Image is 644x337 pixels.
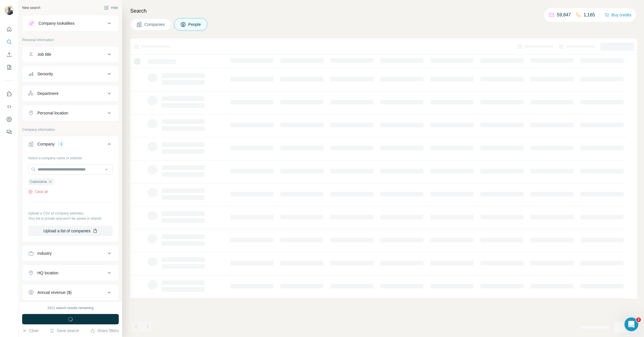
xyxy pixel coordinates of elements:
div: Industry [37,250,52,256]
span: Companies [144,22,165,27]
button: Clear all [28,189,48,194]
div: HQ location [37,270,58,276]
button: Job title [22,47,118,61]
p: 59,847 [557,12,571,18]
img: Avatar [5,6,14,15]
p: Your list is private and won't be saved or shared. [28,216,113,221]
div: Select a company name or website [28,153,113,161]
div: 1511 search results remaining [47,305,94,311]
button: Save search [50,328,79,334]
div: Annual revenue ($) [37,290,72,295]
span: Castorama [30,179,47,184]
button: Personal location [22,106,118,120]
div: Company [37,141,55,147]
button: Search [5,37,14,47]
div: Company lookalikes [39,20,74,26]
button: Annual revenue ($) [22,286,118,299]
button: Hide [100,3,122,12]
div: Personal location [37,110,68,116]
h4: Search [130,7,637,15]
button: HQ location [22,266,118,280]
button: Quick start [5,24,14,35]
button: Clear [22,328,39,334]
button: My lists [5,62,14,72]
p: Upload a CSV of company websites. [28,211,113,216]
p: 1,165 [584,12,595,18]
div: Department [37,91,58,96]
span: People [188,22,202,27]
button: Seniority [22,67,118,81]
p: Personal information [22,37,119,43]
button: Department [22,87,118,100]
button: Share filters [90,328,119,334]
button: Industry [22,246,118,260]
p: Company information [22,127,119,132]
div: New search [22,5,40,10]
button: Enrich CSV [5,49,14,60]
button: Use Surfe API [5,102,14,112]
button: Company1 [22,137,118,153]
iframe: Intercom live chat [624,317,638,331]
div: Job title [37,51,51,57]
span: 2 [636,317,641,322]
div: 1 [58,141,65,147]
button: Company lookalikes [22,16,118,30]
button: Dashboard [5,114,14,125]
button: Buy credits [605,11,631,19]
button: Upload a list of companies [28,226,113,236]
div: Seniority [37,71,53,77]
button: Feedback [5,127,14,137]
button: Use Surfe on LinkedIn [5,89,14,99]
